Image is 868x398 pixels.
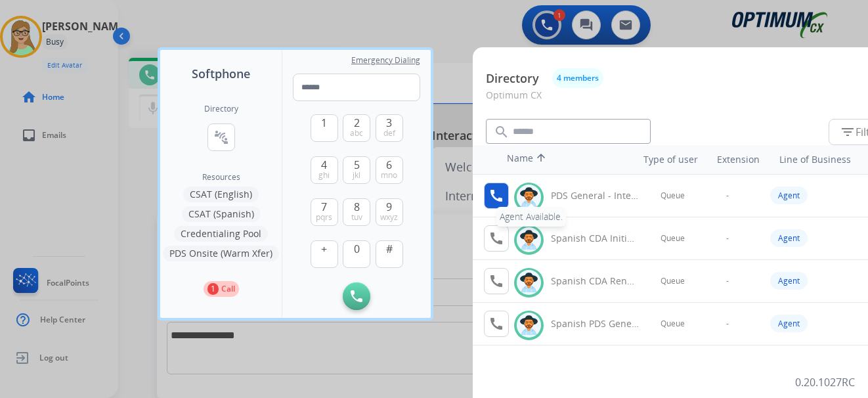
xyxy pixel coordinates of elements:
[488,188,504,204] mat-icon: call
[321,115,327,131] span: 1
[350,128,363,139] span: abc
[625,146,705,173] th: Type of user
[770,187,808,204] div: Agent
[221,283,235,295] p: Call
[726,319,729,329] span: -
[354,115,360,131] span: 2
[174,226,268,242] button: Credentialing Pool
[207,283,219,295] p: 1
[661,233,685,244] span: Queue
[386,241,393,257] span: #
[386,157,392,173] span: 6
[386,199,392,215] span: 9
[551,317,639,330] div: Spanish PDS General - Internal
[551,189,639,202] div: PDS General - Internal
[519,230,538,250] img: avatar
[488,231,504,246] mat-icon: call
[318,170,330,181] span: ghi
[351,212,362,223] span: tuv
[311,156,338,184] button: 4ghi
[770,229,808,247] div: Agent
[311,240,338,268] button: +
[840,124,856,140] mat-icon: filter_list
[182,206,261,222] button: CSAT (Spanish)
[710,146,766,173] th: Extension
[321,199,327,215] span: 7
[376,198,403,226] button: 9wxyz
[380,212,398,223] span: wxyz
[343,114,370,142] button: 2abc
[343,240,370,268] button: 0
[351,290,362,302] img: call-button
[311,198,338,226] button: 7pqrs
[353,170,360,181] span: jkl
[354,199,360,215] span: 8
[376,240,403,268] button: #
[316,212,332,223] span: pqrs
[383,128,395,139] span: def
[551,232,639,245] div: Spanish CDA Initial General - Internal
[726,190,729,201] span: -
[321,241,327,257] span: +
[321,157,327,173] span: 4
[533,152,549,167] mat-icon: arrow_upward
[726,233,729,244] span: -
[311,114,338,142] button: 1
[343,198,370,226] button: 8tuv
[386,115,392,131] span: 3
[213,129,229,145] mat-icon: connect_without_contact
[496,207,566,227] div: Agent Available.
[484,183,509,209] button: Agent Available.
[770,272,808,290] div: Agent
[351,55,420,66] span: Emergency Dialing
[354,241,360,257] span: 0
[552,68,603,88] button: 4 members
[488,316,504,332] mat-icon: call
[519,315,538,336] img: avatar
[795,374,855,390] p: 0.20.1027RC
[494,124,510,140] mat-icon: search
[661,319,685,329] span: Queue
[343,156,370,184] button: 5jkl
[486,70,539,87] p: Directory
[204,281,239,297] button: 1Call
[354,157,360,173] span: 5
[661,190,685,201] span: Queue
[376,114,403,142] button: 3def
[551,275,639,288] div: Spanish CDA Renewal General - Internal
[770,315,808,332] div: Agent
[202,172,240,183] span: Resources
[519,273,538,293] img: avatar
[376,156,403,184] button: 6mno
[163,246,279,261] button: PDS Onsite (Warm Xfer)
[204,104,238,114] h2: Directory
[519,187,538,208] img: avatar
[726,276,729,286] span: -
[500,145,618,174] th: Name
[183,187,259,202] button: CSAT (English)
[488,273,504,289] mat-icon: call
[381,170,397,181] span: mno
[192,64,250,83] span: Softphone
[661,276,685,286] span: Queue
